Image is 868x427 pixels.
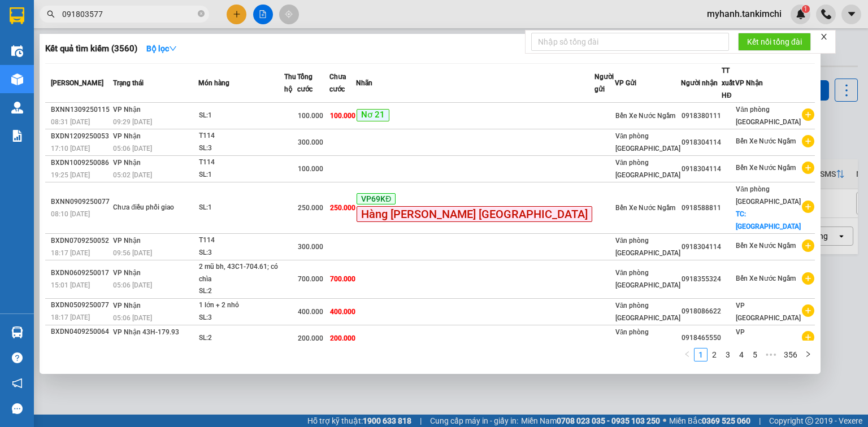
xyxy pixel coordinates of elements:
span: plus-circle [802,239,814,252]
li: 5 [748,348,762,361]
span: 700.000 [330,275,355,283]
li: Next 5 Pages [762,348,780,361]
div: BXDN0409250064 [51,326,110,338]
div: BXNN0909250077 [51,196,110,208]
div: 1 lớn + 2 nhỏ [199,299,284,312]
span: 08:10 [DATE] [51,210,90,218]
span: Bến Xe Nước Ngầm [615,112,675,120]
span: plus-circle [802,304,814,317]
span: search [47,10,55,18]
a: 2 [708,348,721,361]
span: down [169,45,177,53]
span: Thu hộ [284,73,296,93]
div: 0918465550 [682,332,721,344]
span: 100.000 [298,112,323,120]
span: TT xuất HĐ [722,67,735,99]
input: Nhập số tổng đài [531,33,729,51]
button: Bộ lọcdown [137,40,186,58]
li: Next Page [801,348,815,361]
span: VP Nhận 43H-179.93 [113,328,179,336]
span: Văn phòng [GEOGRAPHIC_DATA] [615,328,680,348]
span: Trạng thái [113,79,144,87]
span: right [805,351,811,358]
div: 0918304114 [682,241,721,253]
span: Bến Xe Nước Ngầm [736,242,796,250]
span: 300.000 [298,138,323,146]
span: VP [GEOGRAPHIC_DATA] [736,302,801,322]
img: warehouse-icon [11,45,23,57]
a: 4 [735,348,748,361]
span: 300.000 [298,243,323,251]
span: 09:56 [DATE] [113,249,152,257]
div: 0918355324 [682,273,721,285]
span: [PERSON_NAME] [51,79,103,87]
span: 17:12 [DATE] [51,340,90,348]
div: BXDN0709250052 [51,235,110,247]
div: SL: 2 [199,332,284,345]
span: 250.000 [298,204,323,212]
span: Nơ 21 [357,109,389,121]
span: 18:30 [DATE] [113,341,152,348]
li: Previous Page [680,348,694,361]
span: plus-circle [802,272,814,285]
span: VP Gửi [615,79,636,87]
div: BXDN1209250053 [51,130,110,142]
span: VP Nhận [113,302,141,310]
span: plus-circle [802,108,814,121]
li: 4 [735,348,748,361]
span: Người nhận [681,79,718,87]
input: Tìm tên, số ĐT hoặc mã đơn [62,8,196,20]
div: BXNN1309250115 [51,104,110,116]
span: VP Nhận [113,159,141,167]
img: warehouse-icon [11,326,23,338]
span: VP69KĐ [357,193,396,204]
span: TC: [GEOGRAPHIC_DATA] [736,210,801,230]
span: 200.000 [298,334,323,342]
span: message [12,403,23,414]
a: 356 [780,348,801,361]
span: plus-circle [802,331,814,343]
span: 18:17 [DATE] [51,249,90,257]
span: VP Nhận [735,79,763,87]
span: Văn phòng [GEOGRAPHIC_DATA] [615,269,680,289]
div: BXDN0509250077 [51,299,110,311]
div: 0918588811 [682,202,721,214]
span: Văn phòng [GEOGRAPHIC_DATA] [615,302,680,322]
div: SL: 3 [199,247,284,259]
h3: Kết quả tìm kiếm ( 3560 ) [45,43,137,55]
span: Kết nối tổng đài [747,36,802,48]
span: plus-circle [802,135,814,147]
span: Tổng cước [297,73,313,93]
span: VP [GEOGRAPHIC_DATA] [736,328,801,348]
div: 0918304114 [682,137,721,149]
span: Văn phòng [GEOGRAPHIC_DATA] [736,106,801,126]
span: Văn phòng [GEOGRAPHIC_DATA] [736,185,801,206]
button: left [680,348,694,361]
span: Bến Xe Nước Ngầm [615,204,675,212]
span: VP Nhận [113,106,141,114]
li: 3 [721,348,735,361]
span: close-circle [198,9,205,20]
strong: Bộ lọc [146,44,177,53]
span: question-circle [12,352,23,363]
button: right [801,348,815,361]
span: VP Nhận [113,237,141,245]
div: SL: 2 [199,285,284,298]
span: Văn phòng [GEOGRAPHIC_DATA] [615,132,680,152]
span: Nhãn [356,79,372,87]
span: 400.000 [298,308,323,316]
span: Văn phòng [GEOGRAPHIC_DATA] [615,237,680,257]
span: left [684,351,691,358]
span: Chưa cước [329,73,346,93]
div: SL: 1 [199,169,284,181]
span: 05:06 [DATE] [113,314,152,322]
div: 0918086622 [682,306,721,317]
span: close [820,33,828,41]
span: 08:31 [DATE] [51,118,90,126]
span: 09:29 [DATE] [113,118,152,126]
span: 200.000 [330,334,355,342]
span: 05:06 [DATE] [113,281,152,289]
div: 0918380111 [682,110,721,122]
div: T114 [199,234,284,247]
span: close-circle [198,10,205,17]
